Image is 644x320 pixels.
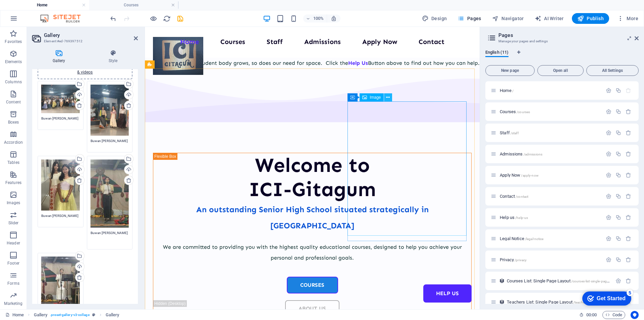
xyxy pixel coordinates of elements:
[6,99,21,105] p: Content
[5,3,54,17] div: Get Started 5 items remaining, 0% complete
[41,159,80,211] div: IMG_3874-qbuzEbR6oD6z8DIYrYMA6Q.JPEG
[571,279,619,283] span: /courses-list-single-page-layout
[615,109,621,115] div: Duplicate
[516,195,528,198] span: /contact
[512,89,514,93] span: /
[89,1,178,9] h4: Courses
[7,281,19,286] p: Forms
[605,311,622,319] span: Code
[572,13,609,24] button: Publish
[8,220,19,226] p: Slider
[34,311,48,319] span: Click to select. Double-click to edit
[5,180,21,185] p: Features
[615,257,621,263] div: Duplicate
[498,109,602,114] div: Courses/courses
[485,65,535,76] button: New page
[4,301,22,306] p: Marketing
[109,14,117,22] button: undo
[615,236,621,241] div: Duplicate
[419,13,450,24] button: Design
[34,311,119,319] nav: breadcrumb
[579,311,597,319] h6: Session time
[109,15,117,22] i: Undo: Change gallery images (Ctrl+Z)
[615,172,621,178] div: Duplicate
[7,160,19,165] p: Tables
[106,311,119,319] span: Click to select. Double-click to edit
[41,85,80,113] div: 539400811_758117503504813_1705232385811426001_n-8CeuHO2KxVawTs92tL4lZQ.jpg
[176,15,184,22] i: Save (Ctrl+S)
[422,15,447,22] span: Design
[615,278,621,284] div: Settings
[525,237,544,241] span: /legal-notice
[458,15,481,22] span: Pages
[602,311,625,319] button: Code
[515,216,528,220] span: /help-us
[44,38,124,44] h3: Element #ed-769397512
[589,68,636,73] span: All Settings
[485,50,639,62] div: Language Tabs
[626,109,631,115] div: Remove
[44,32,138,38] h2: Gallery
[41,257,80,308] div: BuwanngWikastills15-NpbhbjZqgvA1GJr2nTSuSA.jpg
[606,257,611,263] div: Settings
[511,131,519,135] span: /staff
[500,130,519,135] span: Click to open page
[303,14,327,22] button: 100%
[498,236,602,241] div: Legal Notice/legal-notice
[524,152,543,156] span: /admissions
[499,278,505,284] div: This layout is used as a template for all items (e.g. a blog post) of this collection. The conten...
[535,15,564,22] span: AI Writer
[43,58,127,75] span: Drag files here, click to choose files or
[614,13,641,24] button: More
[5,79,22,85] p: Columns
[91,85,129,136] div: 540175882_1083211967292513_2440331090481512581_n-oa6Fs5iw9x-XBiIwHvShdw.jpg
[39,14,89,22] img: Editor Logo
[626,257,631,263] div: Remove
[485,48,508,58] span: English (11)
[532,13,567,24] button: AI Writer
[540,68,581,73] span: Open all
[626,278,631,284] div: Remove
[50,1,56,8] div: 5
[498,32,639,38] h2: Pages
[419,13,450,24] div: Design (Ctrl+Alt+Y)
[91,159,129,228] div: BuwanngWikastills8-b5ovgGc6A8dCBOvYE3Xdlg.jpg
[88,50,138,64] h4: Style
[313,14,324,22] h6: 100%
[8,120,19,125] p: Boxes
[626,88,631,93] div: The startpage cannot be deleted
[615,215,621,220] div: Duplicate
[176,14,184,22] button: save
[615,88,621,93] div: Duplicate
[163,14,171,22] button: reload
[163,15,171,22] i: Reload page
[615,151,621,157] div: Duplicate
[606,236,611,241] div: Settings
[500,173,539,178] span: Click to open page
[498,215,602,220] div: Help us/help-us
[515,258,527,262] span: /privacy
[617,15,638,22] span: More
[331,15,337,21] i: On resize automatically adjust zoom level to fit chosen device.
[50,311,89,319] span: . preset-gallery-v3-collage
[20,7,49,13] div: Get Started
[488,68,532,73] span: New page
[573,301,622,304] span: /teachers-list-single-page-layout
[626,236,631,241] div: Remove
[498,38,625,44] h3: Manage your pages and settings
[500,151,542,156] span: Click to open page
[517,110,530,114] span: /courses
[498,88,602,93] div: Home/
[7,200,20,205] p: Images
[43,64,127,75] a: select files from Files or our free stock photos & videos
[606,88,611,93] div: Settings
[537,65,584,76] button: Open all
[5,59,22,64] p: Elements
[507,278,619,283] span: Click to open page
[505,300,612,304] div: Teachers List: Single Page Layout/teachers-list-single-page-layout
[606,193,611,199] div: Settings
[521,174,538,177] span: /apply-now
[499,299,505,305] div: This layout is used as a template for all items (e.g. a blog post) of this collection. The conten...
[577,15,604,22] span: Publish
[498,173,602,177] div: Apply Now/apply-now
